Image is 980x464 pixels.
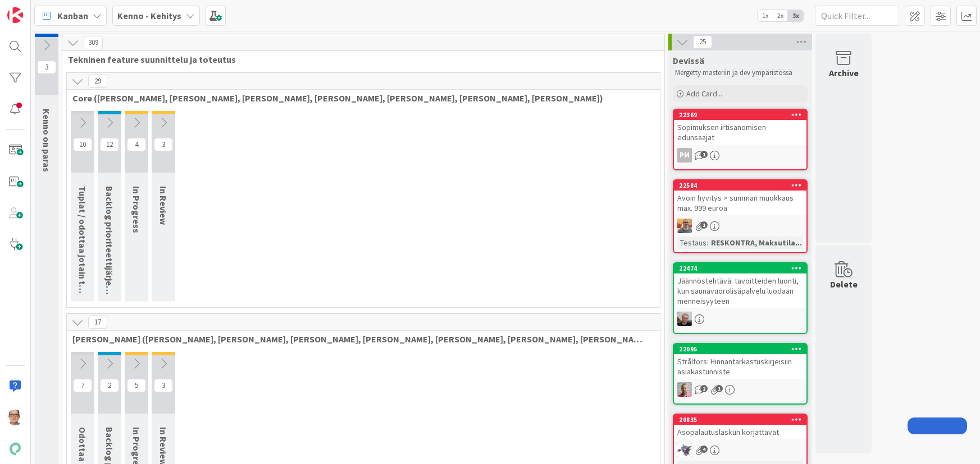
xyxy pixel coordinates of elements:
span: 1 [700,221,708,229]
p: Mergetty masteriin ja dev ympäristössä [675,68,805,77]
a: 22095Strålfors: Hinnantarkastuskirjeisiin asiakastunnisteHJ [673,343,808,405]
span: Tekninen feature suunnittelu ja toteutus [68,54,650,65]
div: Jäännöstehtävä: tavoitteiden luonti, kun saunavuorolisäpalvelu luodaan menneisyyteen [674,273,806,308]
div: 22095 [674,344,806,354]
span: In Review [158,186,169,225]
div: Delete [830,277,858,291]
span: 5 [127,379,146,392]
span: Tuplat / odottaa jotain toista tikettiä [77,186,88,339]
img: LM [677,443,692,457]
b: Kenno - Kehitys [117,10,181,21]
div: Archive [829,66,859,80]
span: 10 [73,138,92,151]
a: 22474Jäännöstehtävä: tavoitteiden luonti, kun saunavuorolisäpalvelu luodaan menneisyyteenJH [673,262,808,334]
span: 3 [37,61,56,74]
span: 4 [700,446,708,453]
div: RESKONTRA, Maksutila... [708,236,805,249]
span: Kenno on paras [41,109,52,172]
div: 22474 [679,265,806,272]
div: Asopalautuslaskun korjattavat [674,425,806,439]
div: HJ [674,382,806,397]
span: 309 [84,36,103,49]
div: PM [677,148,692,163]
span: 29 [88,75,107,88]
span: 3x [788,10,803,21]
span: 17 [88,315,107,329]
div: 22369Sopimuksen irtisanomisen edunsaajat [674,110,806,145]
div: 22584Avoin hyvitys > summan muokkaus max. 999 euroa [674,180,806,215]
img: Visit kanbanzone.com [7,7,23,23]
img: JH [677,312,692,326]
div: 22095Strålfors: Hinnantarkastuskirjeisiin asiakastunniste [674,344,806,379]
span: 3 [154,379,173,392]
a: 22584Avoin hyvitys > summan muokkaus max. 999 euroaBNTestaus:RESKONTRA, Maksutila... [673,179,808,253]
div: 22095 [679,345,806,353]
span: Halti (Sebastian, VilleH, Riikka, Antti, MikkoV, PetriH, PetriM) [72,333,646,345]
span: Kanban [57,9,88,22]
span: Core (Pasi, Jussi, JaakkoHä, Jyri, Leo, MikkoK, Väinö) [72,92,646,104]
div: 20835Asopalautuslaskun korjattavat [674,415,806,439]
span: 3 [154,138,173,151]
div: Sopimuksen irtisanomisen edunsaajat [674,120,806,145]
div: Avoin hyvitys > summan muokkaus max. 999 euroa [674,191,806,215]
div: Strålfors: Hinnantarkastuskirjeisiin asiakastunniste [674,354,806,379]
div: 22584 [679,182,806,189]
div: 20835 [674,415,806,425]
span: 2x [773,10,788,21]
span: In Progress [131,186,142,233]
span: 1x [758,10,773,21]
div: 22474 [674,263,806,273]
div: JH [674,312,806,326]
span: Add Card... [686,89,722,99]
span: : [706,236,708,249]
div: 22369 [679,111,806,119]
span: Backlog prioriteettijärjestyksessä (core) [104,186,115,354]
span: 4 [127,138,146,151]
img: BN [677,219,692,233]
div: 22369 [674,110,806,120]
div: 22584 [674,180,806,191]
a: 22369Sopimuksen irtisanomisen edunsaajatPM [673,109,808,170]
input: Quick Filter... [815,6,899,26]
div: LM [674,443,806,457]
span: 1 [700,151,708,158]
span: 7 [73,379,92,392]
span: 2 [700,385,708,392]
span: 12 [100,138,119,151]
img: PK [7,410,23,425]
span: 1 [715,385,723,392]
div: 20835 [679,416,806,424]
div: 22474Jäännöstehtävä: tavoitteiden luonti, kun saunavuorolisäpalvelu luodaan menneisyyteen [674,263,806,308]
div: Testaus [677,236,706,249]
div: BN [674,219,806,233]
img: avatar [7,441,23,457]
span: 25 [693,35,712,49]
span: 2 [100,379,119,392]
div: PM [674,148,806,163]
img: HJ [677,382,692,397]
span: Devissä [673,55,704,66]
